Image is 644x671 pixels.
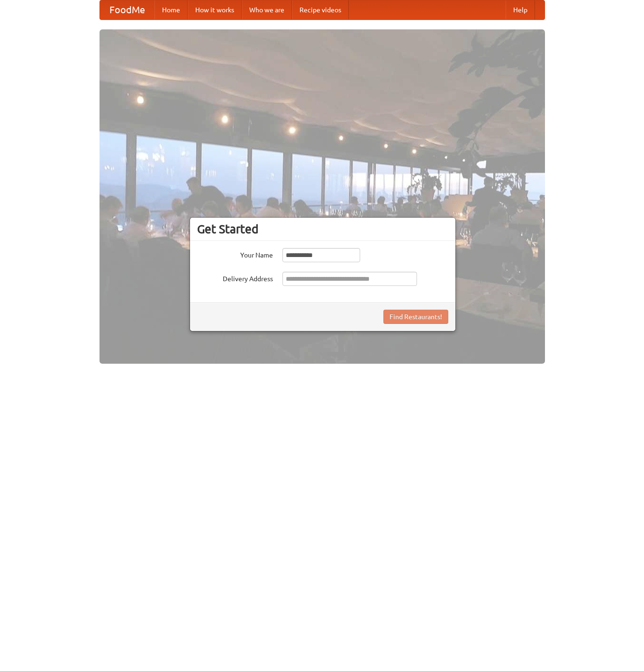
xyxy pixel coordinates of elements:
[197,222,448,236] h3: Get Started
[242,0,292,19] a: Who we are
[154,0,188,19] a: Home
[506,0,535,19] a: Help
[197,272,273,284] label: Delivery Address
[197,248,273,260] label: Your Name
[188,0,242,19] a: How it works
[383,310,448,324] button: Find Restaurants!
[292,0,349,19] a: Recipe videos
[100,0,154,19] a: FoodMe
